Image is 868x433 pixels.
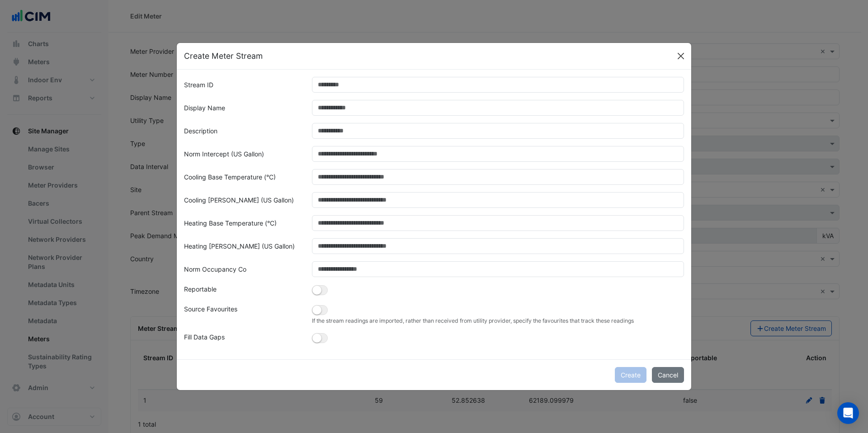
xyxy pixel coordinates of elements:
label: Cooling Base Temperature (°C) [184,169,276,185]
label: Cooling [PERSON_NAME] (US Gallon) [184,192,294,208]
label: Display Name [184,100,225,116]
label: Description [184,123,217,139]
div: Open Intercom Messenger [837,402,859,424]
label: Heating [PERSON_NAME] (US Gallon) [184,238,295,254]
label: Reportable [184,284,217,297]
label: Stream ID [184,77,213,93]
label: Source Favourites [184,304,237,317]
button: Close [674,49,688,63]
label: Norm Occupancy Co [184,261,246,277]
label: Norm Intercept (US Gallon) [184,146,264,162]
label: Heating Base Temperature (°C) [184,215,277,231]
small: If the stream readings are imported, rather than received from utility provider, specify the favo... [312,317,684,325]
h5: Create Meter Stream [184,50,263,62]
label: Fill Data Gaps [184,332,225,345]
button: Cancel [652,367,684,383]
